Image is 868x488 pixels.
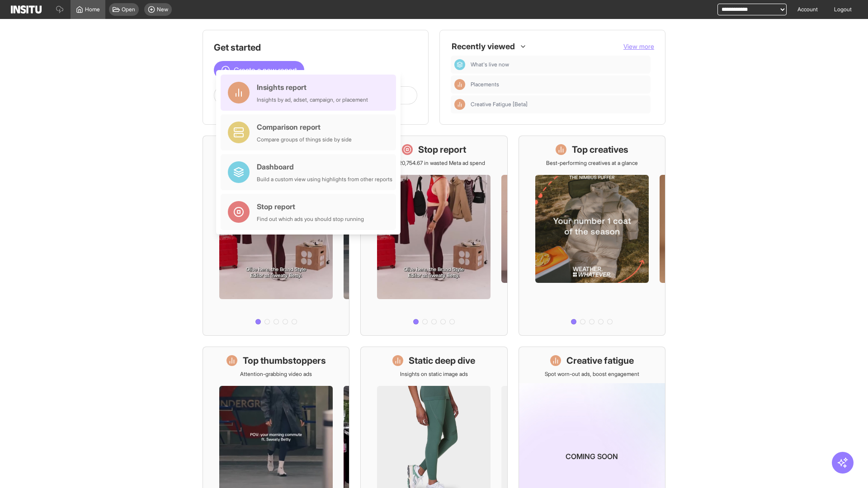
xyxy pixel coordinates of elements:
[471,101,528,108] span: Creative Fatigue [Beta]
[572,143,628,156] h1: Top creatives
[471,81,499,88] span: Placements
[519,136,665,336] a: Top creativesBest-performing creatives at a glance
[240,371,312,378] p: Attention-grabbing video ads
[257,122,352,132] div: Comparison report
[257,216,364,223] div: Find out which ads you should stop running
[623,42,654,50] span: View more
[257,96,368,103] div: Insights by ad, adset, campaign, or placement
[418,143,466,156] h1: Stop report
[623,42,654,51] button: View more
[257,176,392,183] div: Build a custom view using highlights from other reports
[122,6,135,13] span: Open
[214,61,304,79] button: Create a new report
[409,354,475,367] h1: Static deep dive
[243,354,326,367] h1: Top thumbstoppers
[400,371,468,378] p: Insights on static image ads
[471,101,647,108] span: Creative Fatigue [Beta]
[234,65,297,75] span: Create a new report
[85,6,100,13] span: Home
[471,61,647,68] span: What's live now
[257,201,364,212] div: Stop report
[454,59,465,70] div: Dashboard
[257,161,392,172] div: Dashboard
[11,5,42,14] img: Logo
[157,6,168,13] span: New
[214,41,417,54] h1: Get started
[382,160,485,167] p: Save £20,754.67 in wasted Meta ad spend
[257,136,352,143] div: Compare groups of things side by side
[360,136,507,336] a: Stop reportSave £20,754.67 in wasted Meta ad spend
[471,61,509,68] span: What's live now
[257,82,368,93] div: Insights report
[471,81,647,88] span: Placements
[454,79,465,90] div: Insights
[454,99,465,110] div: Insights
[546,160,638,167] p: Best-performing creatives at a glance
[203,136,349,336] a: What's live nowSee all active ads instantly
